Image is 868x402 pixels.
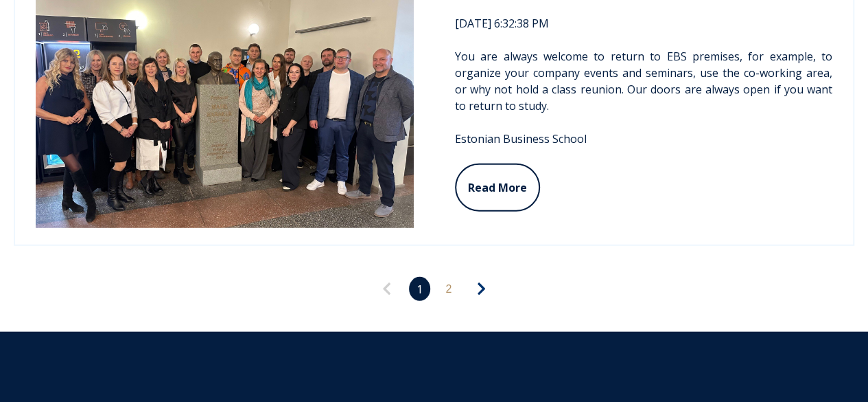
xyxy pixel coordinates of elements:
[14,277,854,301] nav: Pagination
[409,277,430,301] a: Go to page 1
[438,277,459,301] a: Go to page 2
[455,164,540,212] a: Read More
[455,131,587,146] a: Estonian Business School
[455,48,833,114] p: You are always welcome to return to EBS premises, for example, to organize your company events an...
[455,15,833,32] time: [DATE] 6:32:38 PM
